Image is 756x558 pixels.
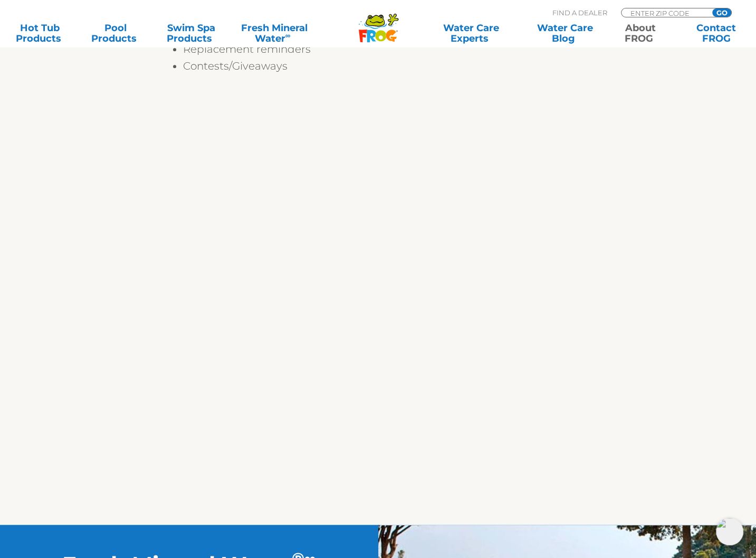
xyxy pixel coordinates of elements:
[716,518,743,545] img: openIcon
[611,23,669,44] a: AboutFROG
[629,8,701,17] input: Zip Code Form
[86,23,145,44] a: PoolProducts
[687,23,745,44] a: ContactFROG
[183,41,595,57] li: Replacement reminders
[535,23,594,44] a: Water CareBlog
[162,23,221,44] a: Swim SpaProducts
[423,23,519,44] a: Water CareExperts
[183,57,595,74] li: Contests/Giveaways
[552,8,607,17] p: Find A Dealer
[11,23,69,44] a: Hot TubProducts
[285,31,291,40] sup: ∞
[712,8,731,17] input: GO
[237,23,311,44] a: Fresh MineralWater∞
[162,91,595,508] iframe: King Form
